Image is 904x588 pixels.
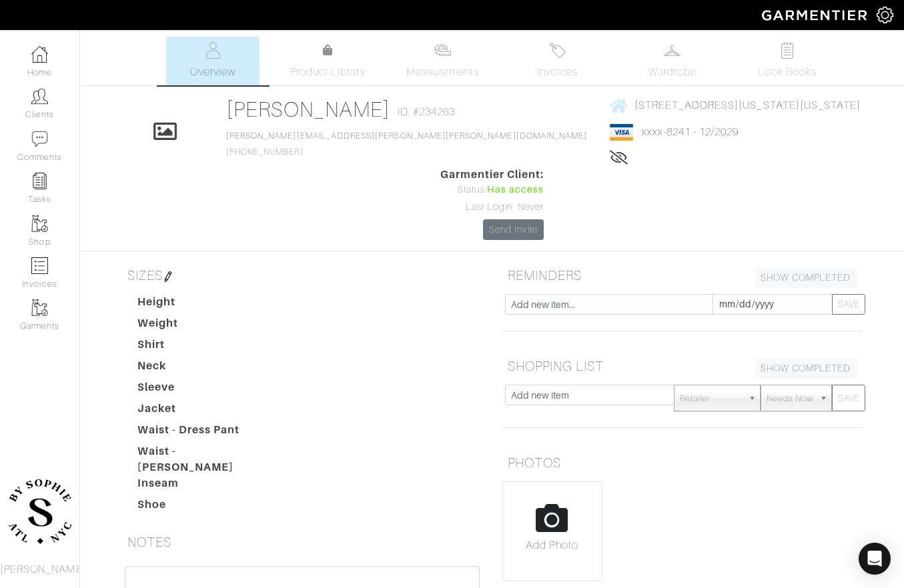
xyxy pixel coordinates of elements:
[741,37,834,85] a: Look Books
[859,543,891,575] div: Open Intercom Messenger
[610,124,633,141] img: visa-934b35602734be37eb7d5d7e5dbcd2044c359bf20a24dc3361ca3fa54326a8a7.png
[610,97,861,113] a: [STREET_ADDRESS][US_STATE][US_STATE]
[758,64,817,80] span: Look Books
[127,443,280,475] dt: Waist - [PERSON_NAME]
[755,358,857,379] a: SHOW COMPLETED
[502,353,863,379] h5: SHOPPING LIST
[483,219,544,240] a: Send Invite
[502,262,863,289] h5: REMINDERS
[440,200,544,215] div: Last Login: Never
[166,37,260,85] a: Overview
[127,337,280,358] dt: Shirt
[281,43,374,80] a: Product Library
[127,422,280,443] dt: Waist - Dress Pant
[127,315,280,337] dt: Weight
[877,7,893,23] img: gear-icon-white-bd11855cb880d31180b6d7d6211b90ccbf57a29d726f0c71d8c61bd08dd39cc2.png
[502,449,863,476] h5: PHOTOS
[755,3,877,27] img: garmentier-logo-header-white-b43fb05a5012e4ada735d5af1a66efaba907eab6374d6393d1fbf88cb4ef424d.png
[440,183,544,197] div: Status:
[511,37,604,85] a: Invoices
[549,42,566,59] img: orders-27d20c2124de7fd6de4e0e44c1d41de31381a507db9b33961299e4e07d508b8c.svg
[406,64,479,80] span: Measurements
[398,104,456,120] span: ID: #234263
[505,385,675,405] input: Add new item
[226,97,391,121] a: [PERSON_NAME]
[396,37,490,85] a: Measurements
[634,99,861,111] span: [STREET_ADDRESS][US_STATE][US_STATE]
[31,88,48,105] img: clients-icon-6bae9207a08558b7cb47a8932f037763ab4055f8c8b6bfacd5dc20c3e0201464.png
[832,294,865,315] button: SAVE
[31,299,48,316] img: garments-icon-b7da505a4dc4fd61783c78ac3ca0ef83fa9d6f193b1c9dc38574b1d14d53ca28.png
[205,42,221,59] img: basicinfo-40fd8af6dae0f16599ec9e87c0ef1c0a1fdea2edbe929e3d69a839185d80c458.svg
[122,262,482,289] h5: SIZES
[127,475,280,497] dt: Inseam
[127,379,280,401] dt: Sleeve
[642,126,739,138] a: xxxx-8241 - 12/2029
[31,131,48,147] img: comment-icon-a0a6a9ef722e966f86d9cbdc48e553b5cf19dbc54f86b18d962a5391bc8f6eb6.png
[127,294,280,315] dt: Height
[537,64,578,80] span: Invoices
[290,64,366,80] span: Product Library
[31,215,48,232] img: garments-icon-b7da505a4dc4fd61783c78ac3ca0ef83fa9d6f193b1c9dc38574b1d14d53ca28.png
[163,271,173,282] img: pen-cf24a1663064a2ec1b9c1bd2387e9de7a2fa800b781884d57f21acf72779bad2.png
[31,173,48,189] img: reminder-icon-8004d30b9f0a5d33ae49ab947aed9ed385cf756f9e5892f1edd6e32f2345188e.png
[505,294,713,315] input: Add new item...
[127,358,280,379] dt: Neck
[755,267,857,288] a: SHOW COMPLETED
[434,42,451,59] img: measurements-466bbee1fd09ba9460f595b01e5d73f9e2bff037440d3c8f018324cb6cdf7a4a.svg
[440,167,544,183] span: Garmentier Client:
[779,42,795,59] img: todo-9ac3debb85659649dc8f770b8b6100bb5dab4b48dedcbae339e5042a72dfd3cc.svg
[648,64,697,80] span: Wardrobe
[767,385,813,412] span: Needs Now
[31,46,48,63] img: dashboard-icon-dbcd8f5a0b271acd01030246c82b418ddd0df26cd7fceb0bd07c9910d44c42f6.png
[680,385,743,412] span: Retailer
[664,42,681,59] img: wardrobe-487a4870c1b7c33e795ec22d11cfc2ed9d08956e64fb3008fe2437562e282088.svg
[487,183,544,197] span: Has access
[127,497,280,518] dt: Shoe
[31,257,48,274] img: orders-icon-0abe47150d42831381b5fb84f609e132dff9fe21cb692f30cb5eec754e2cba89.png
[190,64,235,80] span: Overview
[226,131,587,141] a: [PERSON_NAME][EMAIL_ADDRESS][PERSON_NAME][PERSON_NAME][DOMAIN_NAME]
[226,131,587,157] span: [PHONE_NUMBER]
[626,37,719,85] a: Wardrobe
[832,385,865,411] button: SAVE
[127,401,280,422] dt: Jacket
[122,529,482,555] h5: NOTES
